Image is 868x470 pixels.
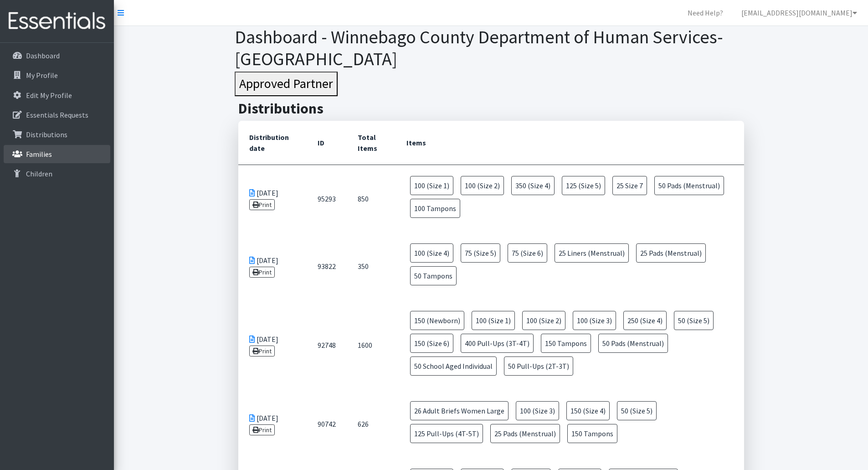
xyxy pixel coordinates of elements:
span: 50 Tampons [410,266,457,285]
p: Families [26,150,52,159]
span: 125 (Size 5) [562,176,605,195]
p: Distributions [26,130,67,139]
span: 150 Tampons [567,424,617,443]
th: ID [307,121,347,165]
h2: Distributions [238,100,744,117]
h1: Dashboard - Winnebago County Department of Human Services-[GEOGRAPHIC_DATA] [235,26,747,70]
th: Total Items [347,121,396,165]
span: 100 Tampons [410,199,460,218]
a: Dashboard [4,46,110,65]
a: My Profile [4,66,110,84]
span: 50 Pads (Menstrual) [598,334,668,353]
span: 400 Pull-Ups (3T-4T) [461,334,534,353]
span: 50 Pull-Ups (2T-3T) [504,356,573,376]
td: [DATE] [238,165,307,232]
span: 100 (Size 3) [573,311,616,330]
a: Distributions [4,125,110,144]
a: Print [249,424,275,435]
a: Print [249,199,275,210]
span: 25 Pads (Menstrual) [636,243,706,263]
p: Edit My Profile [26,91,72,100]
td: 1600 [347,300,396,390]
td: 92748 [307,300,347,390]
img: HumanEssentials [4,6,110,36]
span: 150 (Size 4) [566,401,610,420]
th: Items [395,121,744,165]
a: [EMAIL_ADDRESS][DOMAIN_NAME] [734,4,864,22]
span: 125 Pull-Ups (4T-5T) [410,424,483,443]
span: 150 Tampons [541,334,591,353]
p: Essentials Requests [26,110,88,119]
td: 95293 [307,165,347,232]
td: [DATE] [238,300,307,390]
td: [DATE] [238,232,307,300]
span: 75 (Size 6) [508,243,547,263]
td: 90742 [307,390,347,458]
span: 350 (Size 4) [511,176,555,195]
span: 150 (Size 6) [410,334,453,353]
a: Need Help? [680,4,730,22]
p: My Profile [26,71,58,80]
a: Children [4,165,110,183]
td: 93822 [307,232,347,300]
span: 50 Pads (Menstrual) [654,176,724,195]
p: Dashboard [26,51,60,60]
a: Print [249,346,275,356]
a: Essentials Requests [4,106,110,124]
a: Families [4,145,110,163]
span: 50 School Aged Individual [410,356,497,376]
a: Print [249,267,275,278]
span: 250 (Size 4) [623,311,667,330]
span: 50 (Size 5) [617,401,657,420]
span: 100 (Size 1) [410,176,453,195]
td: 350 [347,232,396,300]
span: 100 (Size 4) [410,243,453,263]
span: 25 Liners (Menstrual) [555,243,629,263]
td: 850 [347,165,396,232]
a: Edit My Profile [4,86,110,104]
td: 626 [347,390,396,458]
span: 100 (Size 2) [461,176,504,195]
span: 75 (Size 5) [461,243,500,263]
th: Distribution date [238,121,307,165]
span: 100 (Size 2) [522,311,565,330]
td: [DATE] [238,390,307,458]
span: 50 (Size 5) [674,311,714,330]
span: 150 (Newborn) [410,311,464,330]
span: 25 Size 7 [612,176,647,195]
span: 26 Adult Briefs Women Large [410,401,508,420]
span: 100 (Size 1) [472,311,515,330]
button: Approved Partner [235,72,338,96]
p: Children [26,169,52,178]
span: 25 Pads (Menstrual) [490,424,560,443]
span: 100 (Size 3) [516,401,559,420]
